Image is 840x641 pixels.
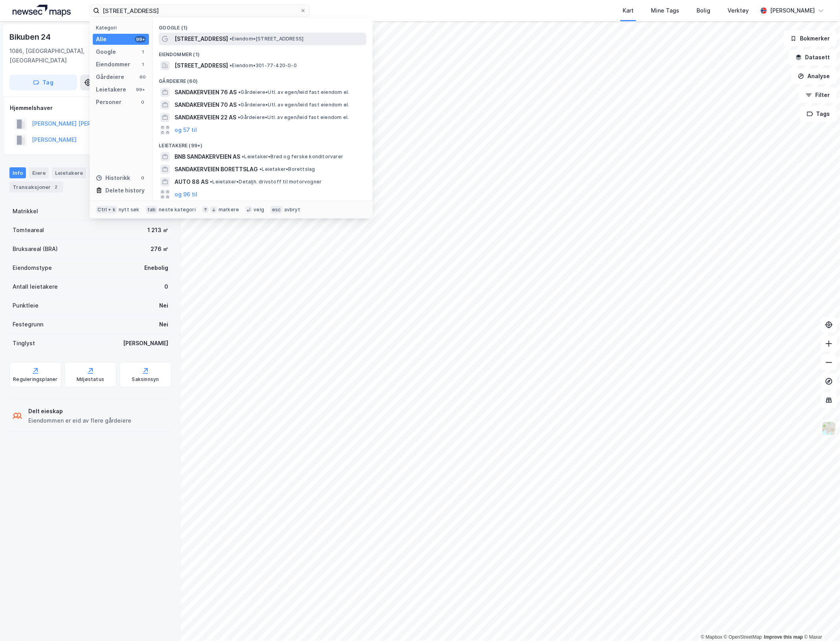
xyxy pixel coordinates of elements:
div: Kontrollprogram for chat [801,603,840,641]
div: Miljøstatus [77,376,104,383]
div: Google (1) [153,18,373,33]
div: Personer [96,97,121,107]
button: Filter [799,87,837,103]
div: neste kategori [159,207,196,213]
button: Bokmerker [784,31,837,46]
div: esc [270,206,283,214]
div: Verktøy [728,6,749,15]
div: Bikuben 24 [9,31,52,43]
span: Eiendom • [STREET_ADDRESS] [230,36,303,42]
span: Gårdeiere • Utl. av egen/leid fast eiendom el. [238,102,349,108]
div: Leietakere (99+) [153,136,373,150]
div: Eiendommer (1) [153,45,373,59]
div: Transaksjoner [9,181,63,192]
span: SANDAKERVEIEN BORETTSLAG [175,165,258,174]
div: 99+ [135,86,146,93]
span: Leietaker • Brød og ferske konditorvarer [242,154,343,160]
div: Gårdeiere (60) [153,72,373,86]
span: [STREET_ADDRESS] [175,61,228,70]
span: BNB SANDAKERVEIEN AS [175,152,240,161]
img: Z [822,421,836,436]
div: Gårdeiere [96,72,124,82]
div: [PERSON_NAME] [770,6,815,15]
a: Mapbox [701,634,722,640]
div: [PERSON_NAME] [123,339,168,348]
div: Enebolig [144,263,168,273]
div: 0 [164,282,168,291]
div: Matrikkel [13,207,38,216]
span: • [230,62,232,68]
div: 276 ㎡ [151,244,168,254]
div: 1 [140,49,146,55]
button: og 57 til [175,125,197,135]
div: Tinglyst [13,339,35,348]
div: 1 213 ㎡ [147,225,168,235]
div: Nei [159,320,168,329]
div: Bolig [697,6,710,15]
button: og 96 til [175,190,197,199]
div: Leietakere [52,167,86,178]
div: Eiere [29,167,49,178]
button: Tag [9,75,77,90]
div: 60 [140,74,146,80]
div: 1086, [GEOGRAPHIC_DATA], [GEOGRAPHIC_DATA] [9,46,109,65]
button: Tags [800,106,837,122]
div: Bruksareal (BRA) [13,244,58,254]
div: Eiendommer [96,60,130,69]
span: Gårdeiere • Utl. av egen/leid fast eiendom el. [238,89,349,95]
div: Festegrunn [13,320,43,329]
span: • [230,36,232,42]
div: 0 [140,99,146,105]
div: markere [219,207,239,213]
span: • [210,179,212,185]
span: • [259,166,262,172]
div: Reguleringsplaner [13,376,57,383]
div: tab [146,206,158,214]
input: Søk på adresse, matrikkel, gårdeiere, leietakere eller personer [99,5,300,16]
div: Mine Tags [651,6,679,15]
div: Leietakere [96,85,126,94]
div: 1 [140,61,146,68]
div: Info [9,167,26,178]
button: Analyse [791,68,837,84]
span: Eiendom • 301-77-420-0-0 [230,62,297,69]
span: SANDAKERVEIEN 70 AS [175,100,237,110]
span: Leietaker • Borettslag [259,166,315,172]
div: Delt eieskap [28,407,131,416]
div: Datasett [89,167,119,178]
div: Alle [96,35,107,44]
span: • [238,89,241,95]
span: • [238,114,240,120]
a: Improve this map [764,634,803,640]
div: Historikk [96,173,130,183]
div: Kategori [96,25,149,31]
div: Nei [159,301,168,310]
a: OpenStreetMap [724,634,762,640]
span: Leietaker • Detaljh. drivstoff til motorvogner [210,179,322,185]
div: Google [96,47,116,57]
div: Eiendommen er eid av flere gårdeiere [28,416,131,425]
div: 99+ [135,36,146,42]
span: SANDAKERVEIEN 76 AS [175,88,237,97]
div: Delete history [105,186,145,195]
div: Tomteareal [13,225,44,235]
span: SANDAKERVEIEN 22 AS [175,113,236,122]
span: [STREET_ADDRESS] [175,34,228,44]
div: velg [254,207,264,213]
div: Kart [623,6,634,15]
div: Antall leietakere [13,282,58,291]
div: Eiendomstype [13,263,52,273]
iframe: Chat Widget [801,603,840,641]
img: logo.a4113a55bc3d86da70a041830d287a7e.svg [13,5,71,16]
div: 2 [52,183,60,191]
div: 0 [140,175,146,181]
div: Ctrl + k [96,206,117,214]
div: avbryt [284,207,300,213]
span: • [242,154,244,159]
span: • [238,102,241,108]
div: Saksinnsyn [132,376,159,383]
span: Gårdeiere • Utl. av egen/leid fast eiendom el. [238,114,349,121]
div: nytt søk [119,207,140,213]
div: Punktleie [13,301,39,310]
button: Datasett [789,49,837,65]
